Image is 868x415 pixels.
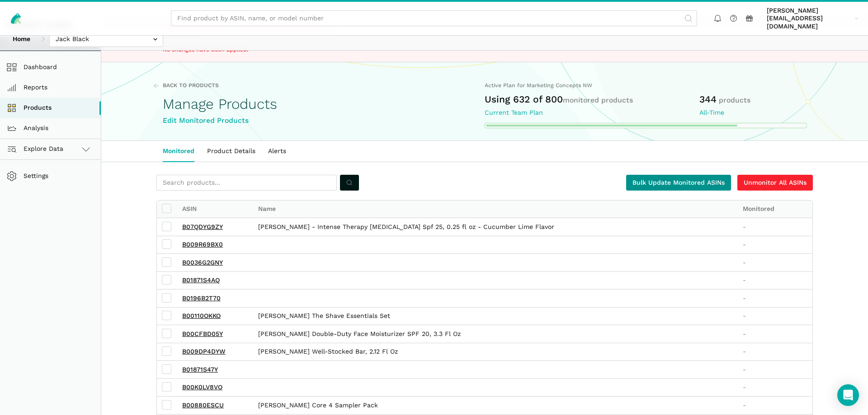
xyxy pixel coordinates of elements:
span: - [743,259,746,266]
input: Find product by ASIN, name, or model number [171,10,697,26]
a: B01871S4AQ [182,276,220,284]
span: Using 632 of 800 [485,93,633,105]
div: All-Time [699,109,807,117]
a: Monitored [156,141,201,162]
div: Edit Monitored Products [163,115,485,126]
a: B0036G2GNY [182,259,223,266]
div: [PERSON_NAME] Well-Stocked Bar, 2.12 Fl Oz [252,343,736,361]
a: B009DP4DYW [182,348,226,355]
a: B00110OKKO [182,312,221,319]
span: - [743,223,746,230]
a: B07QDYG9ZY [182,223,223,230]
span: - [743,312,746,319]
div: [PERSON_NAME] - Intense Therapy [MEDICAL_DATA] Spf 25, 0.25 fl oz - Cucumber Lime Flavor [252,218,736,236]
a: Product Details [201,141,262,162]
a: B00CFBD05Y [182,330,223,337]
a: [PERSON_NAME][EMAIL_ADDRESS][DOMAIN_NAME] [764,5,862,32]
div: ASIN [176,201,252,218]
div: [PERSON_NAME] Core 4 Sampler Pack [252,396,736,414]
h1: Manage Products [163,96,485,112]
span: 344 [699,93,717,105]
div: Current Team Plan [485,109,699,117]
input: Jack Black [49,31,163,47]
div: Monitored [736,201,812,218]
span: - [743,348,746,355]
a: B01871S47Y [182,366,218,373]
span: - [743,276,746,284]
span: - [743,294,746,302]
div: Active Plan for Marketing Concepts NW [485,82,807,90]
a: Home [6,31,37,47]
span: - [743,401,746,409]
a: Back to Products [153,82,219,90]
span: - [743,383,746,391]
div: [PERSON_NAME] Double-Duty Face Moisturizer SPF 20, 3.3 Fl Oz [252,325,736,343]
a: B00K0LV8VO [182,383,222,391]
a: Bulk Update Monitored ASINs [626,175,731,191]
input: Search products... [156,175,337,191]
a: B00880ESCU [182,401,224,409]
a: Alerts [262,141,292,162]
div: Open Intercom Messenger [837,384,859,406]
a: B0196B2T70 [182,294,221,302]
span: monitored products [563,96,633,104]
div: Name [252,201,736,218]
div: [PERSON_NAME] The Shave Essentials Set [252,308,736,325]
a: Unmonitor All ASINs [737,175,813,191]
span: - [743,330,746,337]
span: Back to Products [163,82,219,90]
span: - [743,366,746,373]
a: B009R69BX0 [182,241,223,248]
span: - [743,241,746,248]
span: products [719,96,750,104]
span: [PERSON_NAME][EMAIL_ADDRESS][DOMAIN_NAME] [767,7,852,31]
span: Explore Data [9,144,63,154]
